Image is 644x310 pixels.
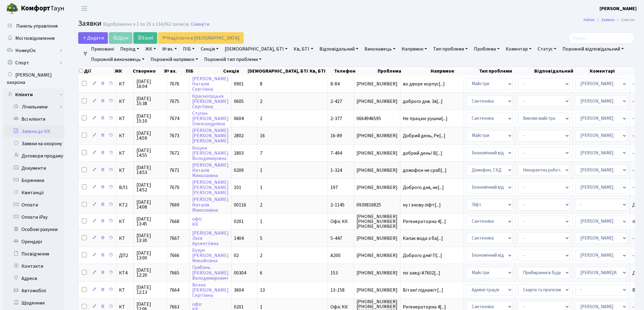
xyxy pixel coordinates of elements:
[136,148,164,158] span: [DATE] 14:55
[403,235,443,242] span: Капає вода з ба[...]
[192,282,229,299] a: Возна[PERSON_NAME]Сергіївна
[119,99,131,104] span: КТ
[403,218,446,225] span: Регенераторна 4[...]
[356,202,398,207] span: 0939816825
[356,116,398,121] span: 0664946595
[185,67,223,75] th: ПІБ
[192,179,229,196] a: [PERSON_NAME][PERSON_NAME][PERSON_NAME]
[3,89,64,101] a: Клієнти
[234,98,244,105] span: 0605
[170,270,179,276] span: 7665
[330,115,342,122] span: 2-377
[3,20,64,32] a: Панель управління
[119,304,131,309] span: КТ
[3,187,64,199] a: Квитанції
[403,132,445,139] span: Добрий день, Ре[...]
[77,3,92,13] button: Переключити навігацію
[356,168,398,173] span: [PHONE_NUMBER]
[143,44,158,54] a: ЖК
[356,133,398,138] span: [PHONE_NUMBER]
[356,151,398,156] span: [PHONE_NUMBER]
[3,211,64,223] a: Оплати iPay
[3,138,64,150] a: Заявки на охорону
[330,98,342,105] span: 2-427
[330,202,345,208] span: 2-1145
[136,200,164,210] span: [DATE] 14:08
[471,44,502,54] a: Проблема
[148,54,200,65] a: Порожній напрямок
[377,67,430,75] th: Проблема
[3,162,64,174] a: Документи
[78,67,114,75] th: Дії
[589,67,641,75] th: Коментарі
[119,202,131,207] span: КТ2
[136,285,164,295] span: [DATE] 12:13
[234,252,239,259] span: 02
[330,235,342,242] span: 5-447
[119,288,131,293] span: КТ
[132,67,164,75] th: Створено
[133,32,157,44] a: Excel
[234,235,244,242] span: 1404
[119,168,131,173] span: КТ
[403,287,443,293] span: Вітаю! підкажіт[...]
[403,167,447,174] span: домофон не сраб[...]
[234,115,244,122] span: 0604
[223,67,247,75] th: Секція
[89,54,147,65] a: Порожній виконавець
[403,150,442,157] span: добрий день! В[...]
[260,167,262,174] span: 1
[234,202,246,208] span: 00116
[260,202,262,208] span: 2
[136,268,164,278] span: [DATE] 12:20
[403,81,445,87] span: во дворе корпус[...]
[600,5,637,12] a: [PERSON_NAME]
[119,219,131,224] span: КТ
[6,2,18,15] img: logo.png
[260,132,265,139] span: 16
[430,67,478,75] th: Напрямок
[234,167,244,174] span: 0209
[601,17,615,23] a: Заявки
[119,116,131,121] span: КТ
[119,133,131,138] span: КТ
[202,54,264,65] a: Порожній тип проблеми
[260,218,262,225] span: 1
[3,248,64,260] a: Посвідчення
[192,216,202,228] a: офісКК
[356,270,398,275] span: [PHONE_NUMBER]
[317,44,361,54] a: Відповідальний
[192,145,229,162] a: Боцюк[PERSON_NAME]Володимирівна
[119,151,131,156] span: КТ
[291,44,315,54] a: Кв, БТІ
[21,3,50,13] b: Комфорт
[198,44,221,54] a: Секція
[309,67,333,75] th: Кв, БТІ
[234,287,244,293] span: 3604
[3,285,64,297] a: Автомобілі
[260,150,262,157] span: 7
[330,252,341,259] span: А200
[234,184,241,191] span: 101
[7,101,64,113] a: Лічильники
[21,3,64,14] span: Таун
[247,67,309,75] th: [DEMOGRAPHIC_DATA], БТІ
[403,115,448,122] span: Не працює рушни[...]
[136,114,164,123] span: [DATE] 15:10
[3,125,64,138] a: Заявки до КК
[3,260,64,272] a: Контакти
[136,79,164,89] span: [DATE] 16:04
[119,81,131,86] span: КТ
[330,150,342,157] span: 7-494
[260,270,262,276] span: 6
[119,185,131,190] span: ВЛ1
[234,150,244,157] span: 1803
[170,150,179,157] span: 7672
[170,115,179,122] span: 7674
[403,202,441,208] span: ну і знову ліфт[...]
[583,17,595,23] a: Admin
[170,98,179,105] span: 7675
[119,236,131,241] span: КТ
[403,98,443,105] span: доброго дня. Зя[...]
[78,32,108,44] a: Додати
